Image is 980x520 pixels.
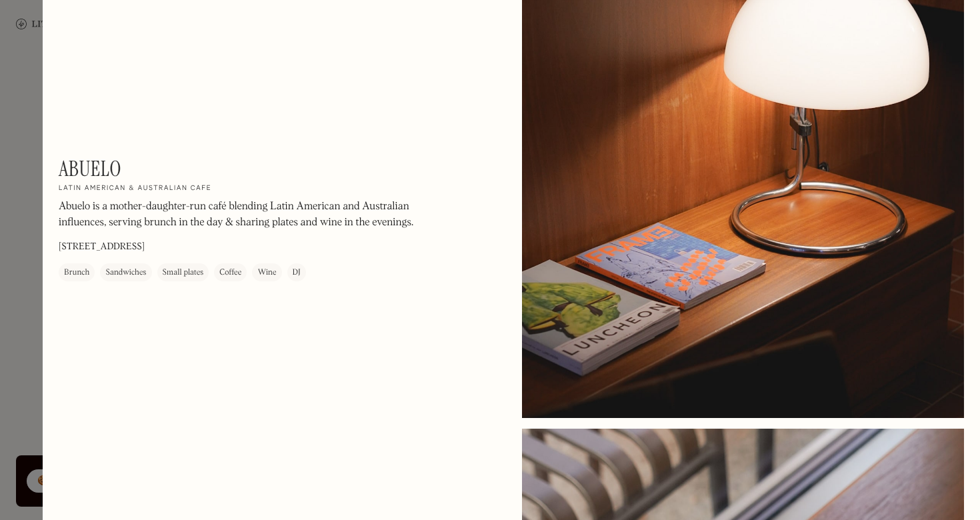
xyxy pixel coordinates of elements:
[59,240,145,254] p: [STREET_ADDRESS]
[59,184,211,193] h2: Latin American & Australian cafe
[163,266,204,279] div: Small plates
[59,199,419,231] p: Abuelo is a mother-daughter-run café blending Latin American and Australian influences, serving b...
[219,266,241,279] div: Coffee
[293,266,301,279] div: DJ
[257,266,276,279] div: Wine
[64,266,89,279] div: Brunch
[59,156,121,181] h1: Abuelo
[105,266,146,279] div: Sandwiches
